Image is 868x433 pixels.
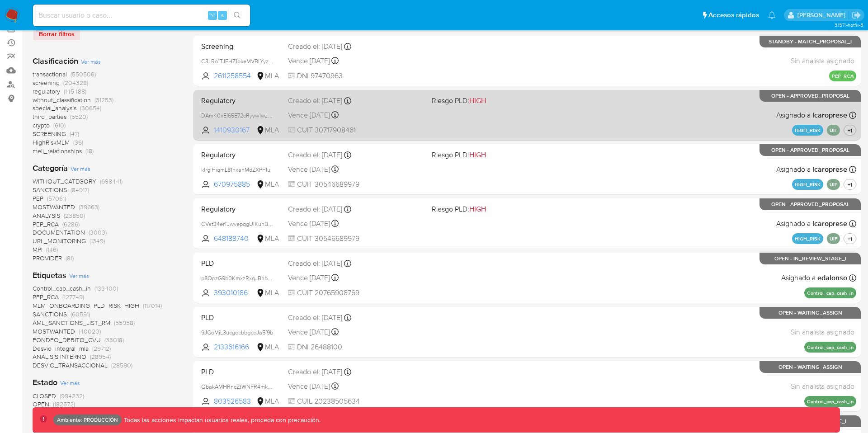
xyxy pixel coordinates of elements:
p: Todas las acciones impactan usuarios reales, proceda con precaución. [122,416,321,424]
button: search-icon [228,9,246,22]
span: s [221,11,224,19]
span: 3.157.1-hotfix-5 [835,21,863,28]
span: ⌥ [209,11,216,19]
input: Buscar usuario o caso... [33,9,250,21]
p: mauro.ibarra@mercadolibre.com [797,11,849,19]
a: Notificaciones [768,11,776,19]
a: Salir [852,10,861,20]
p: Ambiente: PRODUCCIÓN [57,418,118,422]
span: Accesos rápidos [708,10,759,20]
